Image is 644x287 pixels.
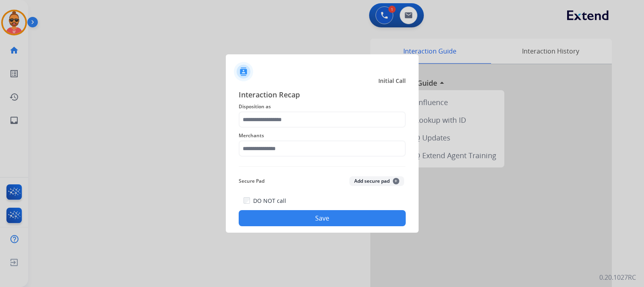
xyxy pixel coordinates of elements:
label: DO NOT call [253,197,286,205]
span: Interaction Recap [239,89,406,102]
p: 0.20.1027RC [599,273,636,282]
button: Add secure pad+ [349,176,404,186]
span: Secure Pad [239,176,264,186]
span: Initial Call [378,77,406,85]
span: + [393,178,399,184]
button: Save [239,210,406,226]
img: contactIcon [234,62,253,81]
span: Merchants [239,131,406,140]
img: contact-recap-line.svg [239,166,406,167]
span: Disposition as [239,102,406,111]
